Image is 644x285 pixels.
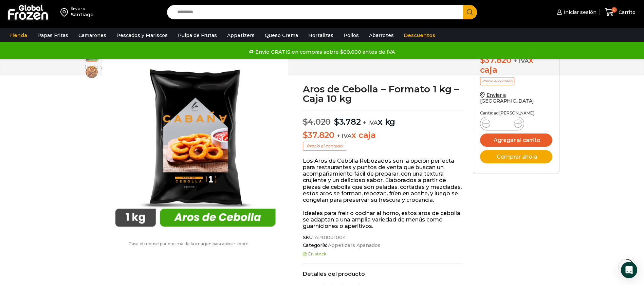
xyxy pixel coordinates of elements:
button: Search button [463,5,477,19]
img: address-field-icon.svg [60,6,71,18]
p: x kg [303,110,463,127]
span: 0 [611,7,617,13]
h2: Detalles del producto [303,271,463,277]
a: Enviar a [GEOGRAPHIC_DATA] [480,92,534,104]
a: Appetizers [224,29,258,42]
p: Pasa el mouse por encima de la imagen para aplicar zoom [85,242,293,246]
a: Hortalizas [305,29,337,42]
p: Ideales para freír o cocinar al horno, estos aros de cebolla se adaptan a una amplia variedad de ... [303,210,463,230]
span: + IVA [363,119,378,126]
p: Cantidad [PERSON_NAME] [480,111,553,115]
span: Iniciar sesión [562,9,596,16]
p: x caja [303,130,463,140]
a: Abarrotes [366,29,397,42]
a: Queso Crema [261,29,301,42]
bdi: 3.782 [334,117,361,127]
span: Categoría: [303,243,463,248]
a: Iniciar sesión [555,5,596,19]
p: Precio al contado [303,142,346,150]
span: $ [480,55,485,65]
a: Pescados y Mariscos [113,29,171,42]
a: Appetizers Apanados [327,243,380,248]
span: aros-de-cebolla [85,65,98,79]
p: En stock [303,252,463,256]
span: + IVA [514,57,529,64]
bdi: 4.020 [303,117,331,127]
a: Tienda [6,29,31,42]
span: $ [303,117,308,127]
div: Santiago [71,11,94,18]
button: Comprar ahora [480,150,553,163]
span: $ [303,130,308,140]
a: Papas Fritas [34,29,72,42]
p: Precio al contado [480,77,514,85]
bdi: 37.820 [303,130,334,140]
a: Camarones [75,29,110,42]
input: Product quantity [496,119,509,128]
a: Descuentos [401,29,439,42]
h1: Aros de Cebolla – Formato 1 kg – Caja 10 kg [303,84,463,103]
div: x caja [480,55,553,75]
button: Agregar al carrito [480,133,553,147]
span: Carrito [617,9,636,16]
span: AP01001004 [314,235,346,241]
div: Enviar a [71,6,94,11]
p: Los Aros de Cebolla Rebozados son la opción perfecta para restaurantes y puntos de venta que busc... [303,158,463,203]
a: Pulpa de Frutas [174,29,220,42]
a: Pollos [340,29,362,42]
span: $ [334,117,339,127]
a: 0 Carrito [603,4,637,20]
span: + IVA [337,132,352,139]
span: SKU: [303,235,463,241]
div: Open Intercom Messenger [621,262,637,278]
bdi: 37.820 [480,55,512,65]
